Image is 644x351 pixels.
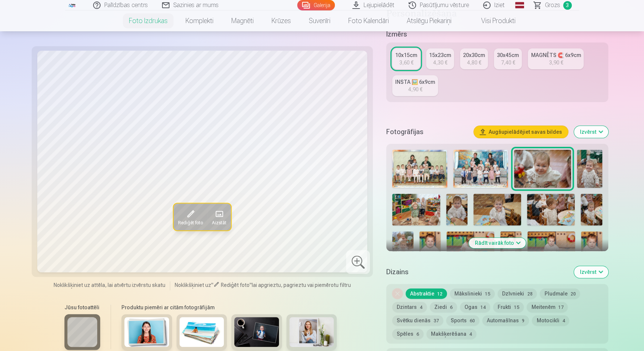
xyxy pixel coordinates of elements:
[222,10,263,31] a: Magnēti
[474,126,568,138] button: Augšupielādējiet savas bildes
[482,315,529,326] button: Automašīnas9
[470,318,475,323] span: 60
[252,282,351,288] span: lai apgrieztu, pagrieztu vai piemērotu filtru
[493,302,524,312] button: Frukti15
[406,288,447,299] button: Abstraktie12
[485,291,490,297] span: 15
[392,75,438,96] a: INSTA 🖼️ 6x9cm4,90 €
[174,203,207,230] button: Rediģēt foto
[497,51,519,59] div: 30x45cm
[434,318,439,323] span: 37
[420,305,422,310] span: 4
[395,51,417,59] div: 10x15cm
[528,48,584,69] a: MAGNĒTS 🧲 6x9cm3,90 €
[175,282,211,288] span: Noklikšķiniet uz
[395,78,435,86] div: INSTA 🖼️ 6x9cm
[386,267,568,277] h5: Dizains
[398,10,460,31] a: Atslēgu piekariņi
[469,332,472,337] span: 4
[494,48,522,69] a: 30x45cm7,40 €
[339,10,398,31] a: Foto kalendāri
[562,318,565,323] span: 4
[212,220,226,226] span: Aizstāt
[392,302,427,312] button: Dzintars4
[532,315,569,326] button: Motocikli4
[392,48,420,69] a: 10x15cm3,60 €
[531,51,581,59] div: MAGNĒTS 🧲 6x9cm
[437,291,442,297] span: 12
[386,127,467,137] h5: Fotogrāfijas
[480,305,486,310] span: 14
[392,329,423,339] button: Spēles6
[540,288,580,299] button: Pludmale20
[460,10,524,31] a: Visi produkti
[408,86,422,93] div: 4,90 €
[558,305,563,310] span: 17
[467,59,481,66] div: 4,80 €
[570,291,575,297] span: 20
[446,315,479,326] button: Sports60
[501,59,515,66] div: 7,40 €
[118,304,340,311] h6: Produktu piemēri ar citām fotogrāfijām
[549,59,563,66] div: 3,90 €
[514,305,519,310] span: 15
[563,1,572,10] span: 3
[386,29,608,39] h5: Izmērs
[545,1,560,10] span: Grozs
[498,288,537,299] button: Dzīvnieki28
[64,304,100,311] h6: Jūsu fotoattēli
[450,288,495,299] button: Mākslinieki15
[429,51,451,59] div: 15x23cm
[460,302,490,312] button: Ogas14
[221,282,250,288] span: Rediģēt foto
[416,332,419,337] span: 6
[399,59,413,66] div: 3,60 €
[263,10,300,31] a: Krūzes
[177,10,222,31] a: Komplekti
[433,59,447,66] div: 4,30 €
[527,291,532,297] span: 28
[460,48,488,69] a: 20x30cm4,80 €
[426,329,476,339] button: Makšķerēšana4
[178,220,203,226] span: Rediģēt foto
[469,238,526,248] button: Rādīt vairāk foto
[574,126,608,138] button: Izvērst
[250,282,252,288] span: "
[527,302,568,312] button: Meitenēm17
[522,318,524,323] span: 9
[574,266,608,278] button: Izvērst
[68,3,76,7] img: /fa1
[463,51,485,59] div: 20x30cm
[300,10,339,31] a: Suvenīri
[207,203,231,230] button: Aizstāt
[120,10,177,31] a: Foto izdrukas
[392,315,443,326] button: Svētku dienās37
[211,282,213,288] span: "
[450,305,453,310] span: 6
[426,48,454,69] a: 15x23cm4,30 €
[430,302,457,312] button: Ziedi6
[54,281,165,289] span: Noklikšķiniet uz attēla, lai atvērtu izvērstu skatu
